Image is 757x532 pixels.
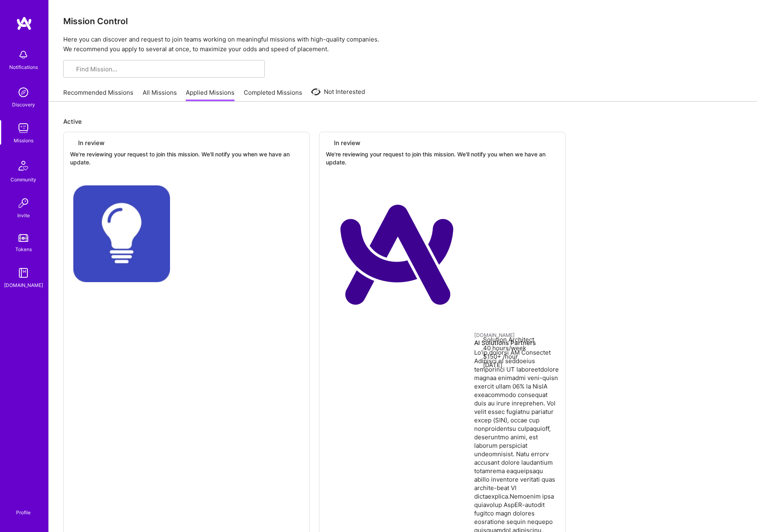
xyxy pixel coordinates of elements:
div: [DOMAIN_NAME] [4,281,43,289]
a: Profile [13,500,33,516]
i: icon Clock [474,346,480,352]
img: discovery [15,84,31,100]
a: Applied Missions [186,88,234,102]
img: logo [16,16,32,31]
p: Active [63,117,742,126]
span: In review [334,139,360,147]
img: Halluminate company logo [70,182,172,283]
p: 40 hours/week [474,344,559,352]
div: Profile [16,508,31,516]
div: Invite [17,211,30,220]
i: icon Calendar [474,363,480,369]
span: In review [78,139,104,147]
h3: Mission Control [63,16,742,26]
a: Recommended Missions [63,88,133,102]
div: Tokens [15,245,32,254]
p: We're reviewing your request to join this mission. We'll notify you when we have an update. [326,150,559,166]
a: Not Interested [311,87,365,102]
p: We're reviewing your request to join this mission. We'll notify you when we have an update. [70,150,303,166]
p: Solution Architect [474,335,559,344]
img: A.Team company logo [326,182,471,327]
div: Missions [14,136,33,145]
p: [DATE] [474,361,559,369]
img: Invite [15,195,31,211]
i: icon Applicant [474,337,480,343]
p: Here you can discover and request to join teams working on meaningful missions with high-quality ... [63,35,742,54]
div: Community [10,175,36,184]
p: $150+ /hour [474,352,559,361]
img: bell [15,47,31,63]
div: Notifications [9,63,38,71]
input: Find Mission... [76,65,258,73]
img: guide book [15,265,31,281]
img: tokens [19,234,28,242]
img: teamwork [15,120,31,136]
div: Discovery [12,100,35,109]
a: Completed Missions [244,88,302,102]
i: icon SearchGrey [70,66,76,73]
i: icon MoneyGray [474,354,480,360]
a: All Missions [143,88,177,102]
img: Community [14,156,33,175]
